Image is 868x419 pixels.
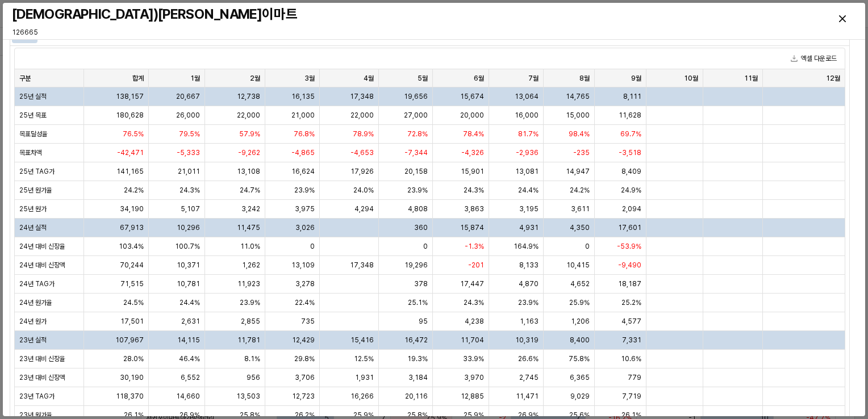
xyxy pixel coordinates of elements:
[175,242,200,251] span: 100.7%
[408,373,428,382] span: 3,184
[464,186,484,195] span: 24.3%
[19,392,55,401] span: 23년 TAG가
[350,92,374,101] span: 17,348
[354,204,374,213] span: 4,294
[465,242,484,251] span: -1.3%
[237,167,260,176] span: 13,108
[414,223,428,232] span: 360
[19,373,65,382] span: 23년 대비 신장액
[515,92,539,101] span: 13,064
[516,392,539,401] span: 11,471
[294,186,315,195] span: 23.9%
[295,223,315,232] span: 3,026
[115,336,144,345] span: 107,967
[350,167,374,176] span: 17,926
[190,73,200,82] span: 1월
[19,261,65,270] span: 24년 대비 신장액
[176,392,200,401] span: 14,660
[418,73,428,82] span: 5월
[404,148,428,157] span: -7,344
[628,373,641,382] span: 779
[237,336,260,345] span: 11,781
[123,298,144,307] span: 24.5%
[179,129,200,139] span: 79.5%
[176,111,200,120] span: 26,000
[460,223,484,232] span: 15,874
[180,186,200,195] span: 24.3%
[19,148,42,157] span: 목표차액
[301,317,315,326] span: 735
[19,167,55,176] span: 25년 TAG가
[585,242,590,251] span: 0
[461,148,484,157] span: -4,326
[570,392,590,401] span: 9,029
[238,148,260,157] span: -9,262
[463,354,484,363] span: 33.9%
[684,73,698,82] span: 10월
[461,336,484,345] span: 11,704
[623,92,641,101] span: 8,111
[19,279,55,288] span: 24년 TAG가
[116,92,144,101] span: 138,157
[570,279,590,288] span: 4,652
[515,336,539,345] span: 10,319
[247,373,260,382] span: 956
[460,111,484,120] span: 20,000
[566,261,590,270] span: 10,415
[516,148,539,157] span: -2,936
[474,73,484,82] span: 6월
[19,30,30,43] div: 전체
[12,27,216,37] p: 126665
[291,261,315,270] span: 13,109
[291,92,315,101] span: 16,135
[566,167,590,176] span: 14,947
[407,354,428,363] span: 19.3%
[621,186,641,195] span: 24.9%
[291,111,315,120] span: 21,000
[295,373,315,382] span: 3,706
[237,92,260,101] span: 12,738
[72,30,103,43] div: 에뜨와
[240,298,260,307] span: 23.9%
[124,186,144,195] span: 24.2%
[240,186,260,195] span: 24.7%
[350,392,374,401] span: 16,266
[353,129,374,139] span: 78.9%
[237,279,260,288] span: 11,923
[619,148,641,157] span: -3,518
[350,111,374,120] span: 22,000
[19,298,52,307] span: 24년 원가율
[364,73,374,82] span: 4월
[116,392,144,401] span: 118,370
[826,73,840,82] span: 12월
[518,129,539,139] span: 81.7%
[236,392,260,401] span: 13,503
[112,30,129,43] div: 디즈니
[744,73,758,82] span: 11월
[292,336,315,345] span: 12,429
[519,223,539,232] span: 4,931
[241,317,260,326] span: 2,855
[571,204,590,213] span: 3,611
[618,279,641,288] span: 18,187
[177,279,200,288] span: 10,781
[19,317,47,326] span: 24년 원가
[464,373,484,382] span: 3,970
[19,73,31,82] span: 구분
[407,186,428,195] span: 23.9%
[461,167,484,176] span: 15,901
[132,73,144,82] span: 합계
[569,354,590,363] span: 75.8%
[295,279,315,288] span: 3,278
[463,129,484,139] span: 78.4%
[19,223,47,232] span: 24년 실적
[414,279,428,288] span: 378
[405,392,428,401] span: 20,116
[350,261,374,270] span: 17,348
[294,129,315,139] span: 76.8%
[19,204,47,213] span: 25년 원가
[179,354,200,363] span: 46.4%
[514,242,539,251] span: 164.9%
[464,298,484,307] span: 24.3%
[570,186,590,195] span: 24.2%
